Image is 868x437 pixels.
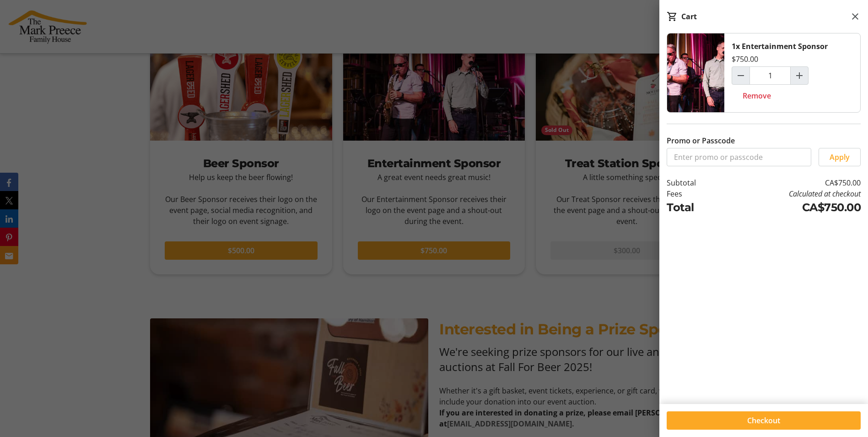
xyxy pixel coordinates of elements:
[667,33,724,112] img: Entertainment Sponsor
[732,54,758,65] div: $750.00
[819,148,861,166] button: Apply
[747,415,780,426] span: Checkout
[732,41,828,52] div: 1x Entertainment Sponsor
[723,199,861,216] td: CA$750.00
[749,66,791,85] input: Entertainment Sponsor Quantity
[667,135,735,146] label: Promo or Passcode
[732,67,749,84] button: Decrement by one
[791,67,808,84] button: Increment by one
[667,188,723,199] td: Fees
[830,152,850,163] span: Apply
[667,411,861,430] button: Checkout
[723,177,861,188] td: CA$750.00
[732,87,782,105] button: Remove
[681,11,697,22] div: Cart
[667,148,811,166] input: Enter promo or passcode
[723,188,861,199] td: Calculated at checkout
[667,177,723,188] td: Subtotal
[743,90,771,101] span: Remove
[667,199,723,216] td: Total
